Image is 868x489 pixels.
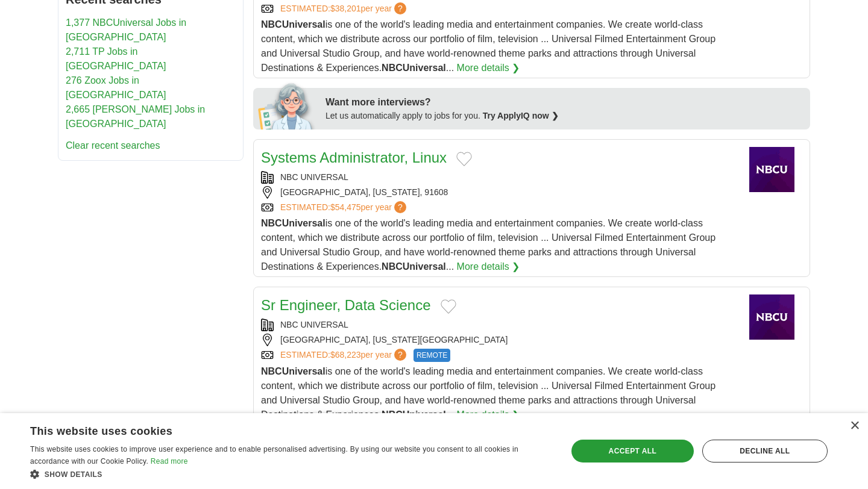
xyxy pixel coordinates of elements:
[66,46,166,71] a: 2,711 TP Jobs in [GEOGRAPHIC_DATA]
[457,260,520,274] a: More details ❯
[330,202,361,212] span: $54,475
[325,110,803,122] div: Let us automatically apply to jobs for you.
[66,140,160,151] a: Clear recent searches
[45,470,102,479] span: Show details
[30,445,518,466] span: This website uses cookies to improve user experience and to enable personalised advertising. By u...
[261,297,431,313] a: Sr Engineer, Data Science
[66,75,166,100] a: 276 Zoox Jobs in [GEOGRAPHIC_DATA]
[457,61,520,75] a: More details ❯
[702,440,828,463] div: Decline all
[280,349,409,362] a: ESTIMATED:$68,223per year?
[261,218,715,272] span: is one of the world's leading media and entertainment companies. We create world-class content, w...
[261,186,732,199] div: [GEOGRAPHIC_DATA], [US_STATE], 91608
[261,149,447,166] a: Systems Administrator, Linux
[261,366,715,420] span: is one of the world's leading media and entertainment companies. We create world-class content, w...
[394,2,406,14] span: ?
[742,147,802,192] img: NBC Universal logo
[261,334,732,346] div: [GEOGRAPHIC_DATA], [US_STATE][GEOGRAPHIC_DATA]
[325,95,803,110] div: Want more interviews?
[30,468,552,480] div: Show details
[382,63,446,73] strong: NBCUniversal
[850,422,859,431] div: Close
[414,349,450,362] span: REMOTE
[483,111,559,120] a: Try ApplyIQ now ❯
[261,19,715,73] span: is one of the world's leading media and entertainment companies. We create world-class content, w...
[330,4,361,13] span: $38,201
[441,299,456,314] button: Add to favorite jobs
[280,2,409,15] a: ESTIMATED:$38,201per year?
[457,408,520,422] a: More details ❯
[280,320,348,329] a: NBC UNIVERSAL
[280,201,409,214] a: ESTIMATED:$54,475per year?
[261,19,325,30] strong: NBCUniversal
[261,218,325,228] strong: NBCUniversal
[382,261,446,272] strong: NBCUniversal
[456,152,472,166] button: Add to favorite jobs
[258,81,316,129] img: apply-iq-scientist.png
[330,350,361,360] span: $68,223
[280,172,348,182] a: NBC UNIVERSAL
[382,410,446,420] strong: NBCUniversal
[66,104,205,129] a: 2,665 [PERSON_NAME] Jobs in [GEOGRAPHIC_DATA]
[151,457,188,466] a: Read more, opens a new window
[30,420,521,438] div: This website uses cookies
[66,17,186,42] a: 1,377 NBCUniversal Jobs in [GEOGRAPHIC_DATA]
[261,366,325,376] strong: NBCUniversal
[394,201,406,213] span: ?
[742,294,802,340] img: NBC Universal logo
[571,440,694,463] div: Accept all
[394,349,406,361] span: ?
